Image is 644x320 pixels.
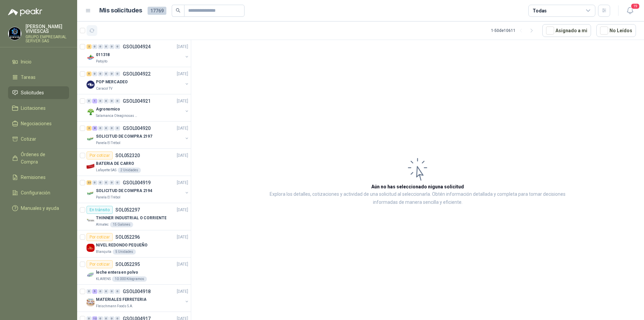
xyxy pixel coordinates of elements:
[113,249,136,255] div: 5 Unidades
[87,151,113,159] div: Por cotizar
[21,174,46,181] span: Remisiones
[115,72,120,76] div: 0
[92,99,97,103] div: 1
[104,44,109,49] div: 0
[491,25,537,36] div: 1 - 50 de 10611
[8,102,69,115] a: Licitaciones
[87,135,95,143] img: Company Logo
[98,72,103,76] div: 0
[25,24,69,34] p: [PERSON_NAME] VIVIESCAS
[87,287,190,309] a: 0 5 0 0 0 0 GSOL004918[DATE] Company LogoMATERIALES FERRETERIAFleischmann Foods S.A.
[115,180,120,185] div: 0
[624,5,636,17] button: 19
[77,203,191,230] a: En tránsitoSOL052297[DATE] Company LogoTHINNER INDUSTRIAL O CORRIENTEAlmatec15 Galones
[104,126,109,131] div: 0
[96,106,120,112] p: Agronomico
[123,99,151,103] p: GSOL004921
[98,99,103,103] div: 0
[123,72,151,76] p: GSOL004922
[109,126,114,131] div: 0
[96,195,120,200] p: Panela El Trébol
[87,43,190,64] a: 2 0 0 0 0 0 GSOL004924[DATE] Company Logo011318Patojito
[177,234,188,240] p: [DATE]
[87,70,190,91] a: 5 0 0 0 0 0 GSOL004922[DATE] Company LogoPOP MERCADEOCaracol TV
[21,89,44,96] span: Solicitudes
[109,180,114,185] div: 0
[8,133,69,145] a: Cotizar
[21,74,36,81] span: Tareas
[118,168,141,173] div: 2 Unidades
[21,151,63,166] span: Órdenes de Compra
[177,152,188,159] p: [DATE]
[92,126,97,131] div: 8
[112,276,147,282] div: 10.000 Kilogramos
[115,289,120,294] div: 0
[96,242,147,248] p: NIVEL REDONDO PEQUEÑO
[115,126,120,131] div: 0
[8,148,69,168] a: Órdenes de Compra
[177,98,188,104] p: [DATE]
[123,180,151,185] p: GSOL004919
[87,289,92,294] div: 0
[8,8,42,16] img: Logo peakr
[176,8,180,13] span: search
[8,71,69,84] a: Tareas
[96,113,138,119] p: Salamanca Oleaginosas SAS
[115,208,140,212] p: SOL052297
[92,180,97,185] div: 0
[109,44,114,49] div: 0
[96,215,166,221] p: THINNER INDUSTRIAL O CORRIENTE
[21,104,46,112] span: Licitaciones
[98,44,103,49] div: 0
[96,161,134,167] p: BATERIA DE CARRO
[87,162,95,170] img: Company Logo
[533,7,547,14] div: Todas
[109,289,114,294] div: 0
[21,204,59,212] span: Manuales y ayuda
[110,222,133,227] div: 15 Galones
[8,27,21,40] img: Company Logo
[96,52,110,58] p: 011318
[87,260,113,268] div: Por cotizar
[115,99,120,103] div: 0
[21,120,52,127] span: Negociaciones
[96,269,138,276] p: leche entera en polvo
[177,261,188,268] p: [DATE]
[77,149,191,176] a: Por cotizarSOL052320[DATE] Company LogoBATERIA DE CARROLafayette SAS2 Unidades
[87,53,95,61] img: Company Logo
[92,289,97,294] div: 5
[104,72,109,76] div: 0
[96,168,116,173] p: Lafayette SAS
[98,289,103,294] div: 0
[87,271,95,279] img: Company Logo
[177,288,188,295] p: [DATE]
[92,72,97,76] div: 0
[98,126,103,131] div: 0
[96,59,107,64] p: Patojito
[77,230,191,258] a: Por cotizarSOL052296[DATE] Company LogoNIVEL REDONDO PEQUEÑOBlanquita5 Unidades
[8,202,69,215] a: Manuales y ayuda
[8,186,69,199] a: Configuración
[115,153,140,158] p: SOL052320
[87,244,95,252] img: Company Logo
[87,180,92,185] div: 22
[631,3,640,9] span: 19
[8,55,69,68] a: Inicio
[96,296,146,303] p: MATERIALES FERRETERIA
[96,249,111,255] p: Blanquita
[87,126,92,131] div: 2
[87,206,113,214] div: En tránsito
[123,289,151,294] p: GSOL004918
[96,304,133,309] p: Fleischmann Foods S.A.
[87,189,95,197] img: Company Logo
[104,99,109,103] div: 0
[8,86,69,99] a: Solicitudes
[25,35,69,43] p: GRUPO EMPRESARIAL SERVER SAS
[96,79,128,85] p: POP MERCADEO
[98,180,103,185] div: 0
[123,126,151,131] p: GSOL004920
[123,44,151,49] p: GSOL004924
[87,217,95,225] img: Company Logo
[21,58,32,65] span: Inicio
[177,125,188,132] p: [DATE]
